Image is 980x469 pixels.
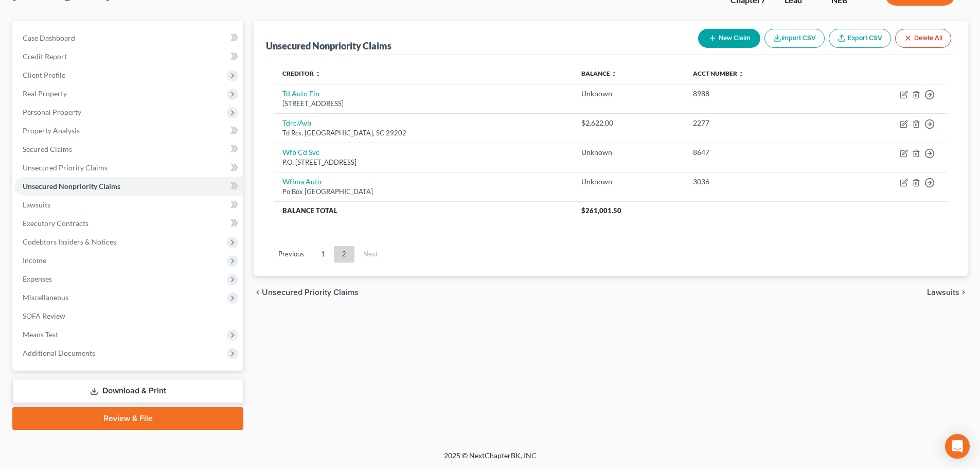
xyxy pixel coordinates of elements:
[14,121,243,140] a: Property Analysis
[254,288,262,297] i: chevron_left
[611,71,617,77] i: unfold_more
[23,182,120,190] span: Unsecured Nonpriority Claims
[23,274,52,283] span: Expenses
[14,29,243,47] a: Case Dashboard
[23,256,46,265] span: Income
[895,29,951,48] button: Delete All
[945,434,970,459] div: Open Intercom Messenger
[282,148,319,157] a: Wfb Cd Svc
[334,246,354,263] a: 2
[262,288,359,297] span: Unsecured Priority Claims
[282,89,319,98] a: Td Auto Fin
[23,33,75,42] span: Case Dashboard
[581,177,676,187] div: Unknown
[14,47,243,66] a: Credit Report
[581,147,676,158] div: Unknown
[282,99,565,109] div: [STREET_ADDRESS]
[282,70,321,77] a: Creditor unfold_more
[14,140,243,159] a: Secured Claims
[764,29,825,48] button: Import CSV
[23,293,68,302] span: Miscellaneous
[313,246,333,263] a: 1
[23,349,95,357] span: Additional Documents
[698,29,760,48] button: New Claim
[829,29,891,48] a: Export CSV
[14,159,243,177] a: Unsecured Priority Claims
[254,288,359,297] button: chevron_left Unsecured Priority Claims
[282,187,565,197] div: Po Box [GEOGRAPHIC_DATA]
[693,118,821,128] div: 2277
[738,71,744,77] i: unfold_more
[23,89,67,98] span: Real Property
[23,145,72,153] span: Secured Claims
[581,70,617,77] a: Balance unfold_more
[23,311,65,320] span: SOFA Review
[266,40,391,52] div: Unsecured Nonpriority Claims
[23,71,65,79] span: Client Profile
[282,128,565,138] div: Td Rcs, [GEOGRAPHIC_DATA], SC 29202
[581,206,621,215] span: $261,001.50
[282,158,565,167] div: P.O. [STREET_ADDRESS]
[23,108,81,116] span: Personal Property
[23,219,88,228] span: Executory Contracts
[23,163,108,172] span: Unsecured Priority Claims
[315,71,321,77] i: unfold_more
[23,52,67,61] span: Credit Report
[927,288,959,297] span: Lawsuits
[274,201,573,220] th: Balance Total
[581,118,676,128] div: $2,622.00
[581,89,676,99] div: Unknown
[270,246,312,263] a: Previous
[23,200,50,209] span: Lawsuits
[14,307,243,325] a: SOFA Review
[693,89,821,99] div: 8988
[14,214,243,233] a: Executory Contracts
[23,237,116,246] span: Codebtors Insiders & Notices
[12,407,243,430] a: Review & File
[693,147,821,158] div: 8647
[197,450,783,469] div: 2025 © NextChapterBK, INC
[23,126,80,135] span: Property Analysis
[927,288,968,297] button: Lawsuits chevron_right
[23,330,58,339] span: Means Test
[14,177,243,196] a: Unsecured Nonpriority Claims
[693,177,821,187] div: 3036
[14,196,243,214] a: Lawsuits
[282,177,322,186] a: Wfbna Auto
[693,70,744,77] a: Acct Number unfold_more
[12,379,243,403] a: Download & Print
[282,118,311,127] a: Tdrc/Avb
[959,288,968,297] i: chevron_right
